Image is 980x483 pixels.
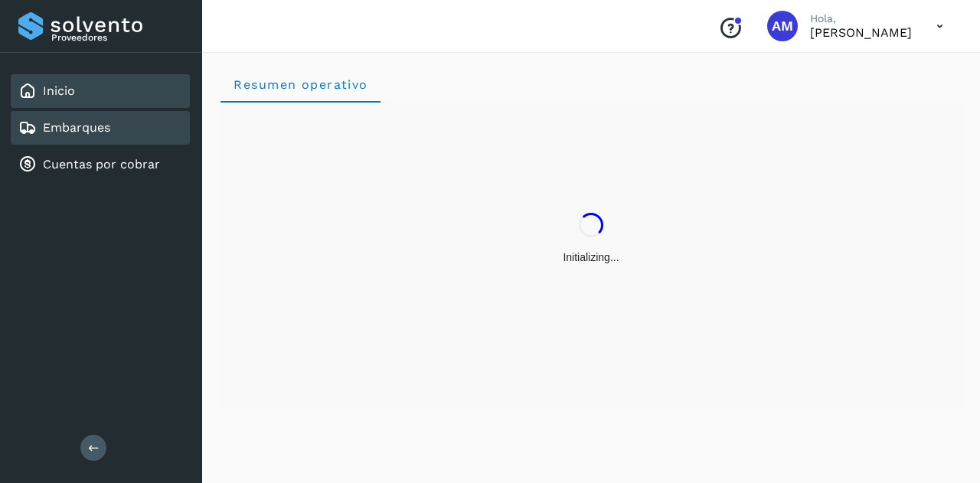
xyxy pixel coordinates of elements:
span: Resumen operativo [233,77,368,92]
a: Embarques [43,120,110,135]
p: Hola, [810,12,912,25]
div: Cuentas por cobrar [11,148,190,181]
p: Proveedores [51,32,184,43]
div: Embarques [11,111,190,145]
p: Angele Monserrat Manriquez Bisuett [810,25,912,40]
a: Cuentas por cobrar [43,157,160,171]
div: Inicio [11,74,190,108]
a: Inicio [43,83,75,98]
